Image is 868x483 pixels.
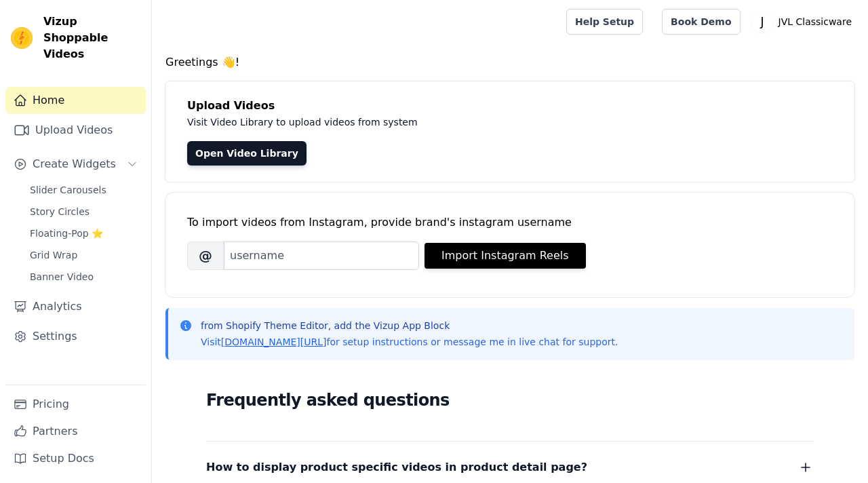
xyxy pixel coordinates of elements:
[187,241,224,270] span: @
[759,15,764,28] text: J
[30,227,103,240] span: Floating-Pop ⭐
[30,183,106,197] span: Slider Carousels
[206,387,814,414] h2: Frequently asked questions
[5,323,146,350] a: Settings
[187,98,833,114] h4: Upload Videos
[5,391,146,418] a: Pricing
[30,205,90,218] span: Story Circles
[773,9,857,34] p: JVL Classicware
[662,9,740,35] a: Book Demo
[22,267,146,286] a: Banner Video
[206,458,587,477] span: How to display product specific videos in product detail page?
[206,458,814,477] button: How to display product specific videos in product detail page?
[187,141,307,166] a: Open Video Library
[221,336,327,347] a: [DOMAIN_NAME][URL]
[5,151,146,178] button: Create Widgets
[566,9,643,35] a: Help Setup
[201,319,618,332] p: from Shopify Theme Editor, add the Vizup App Block
[425,243,586,269] button: Import Instagram Reels
[5,117,146,144] a: Upload Videos
[5,293,146,320] a: Analytics
[30,248,77,262] span: Grid Wrap
[5,87,146,114] a: Home
[5,418,146,445] a: Partners
[22,180,146,199] a: Slider Carousels
[11,27,33,49] img: Vizup
[22,202,146,221] a: Story Circles
[165,54,854,71] h4: Greetings 👋!
[751,9,857,34] button: J JVL Classicware
[224,241,419,270] input: username
[22,246,146,265] a: Grid Wrap
[187,114,795,130] p: Visit Video Library to upload videos from system
[30,270,94,284] span: Banner Video
[201,335,618,349] p: Visit for setup instructions or message me in live chat for support.
[33,156,116,172] span: Create Widgets
[43,14,140,62] span: Vizup Shoppable Videos
[22,224,146,243] a: Floating-Pop ⭐
[187,214,833,231] div: To import videos from Instagram, provide brand's instagram username
[5,445,146,472] a: Setup Docs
